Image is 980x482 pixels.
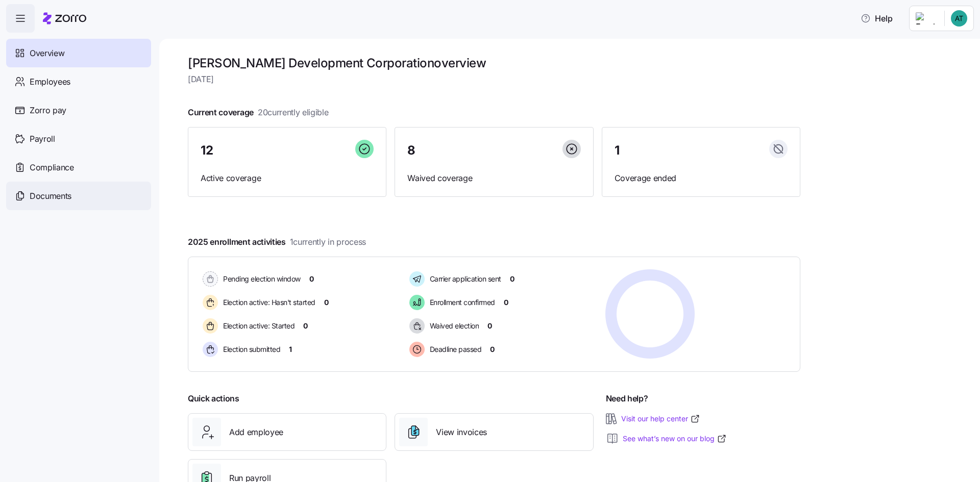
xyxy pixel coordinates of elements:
[324,297,329,308] span: 0
[201,172,374,185] span: Active coverage
[861,12,893,24] span: Help
[6,39,151,67] a: Overview
[188,55,800,71] h1: [PERSON_NAME] Development Corporation overview
[6,67,151,96] a: Employees
[220,321,295,331] span: Election active: Started
[188,106,329,119] span: Current coverage
[606,392,648,405] span: Need help?
[6,182,151,210] a: Documents
[188,236,366,248] span: 2025 enrollment activities
[30,104,66,117] span: Zorro pay
[623,434,727,444] a: See what’s new on our blog
[220,274,301,284] span: Pending election window
[258,106,329,119] span: 20 currently eligible
[504,297,508,308] span: 0
[916,12,936,24] img: Employer logo
[30,190,71,202] span: Documents
[6,96,151,124] a: Zorro pay
[30,161,74,174] span: Compliance
[220,297,315,308] span: Election active: Hasn't started
[220,344,280,354] span: Election submitted
[309,274,314,284] span: 0
[427,297,495,308] span: Enrollment confirmed
[303,321,308,331] span: 0
[188,392,239,405] span: Quick actions
[487,321,492,331] span: 0
[436,426,487,439] span: View invoices
[427,321,479,331] span: Waived election
[852,8,901,29] button: Help
[6,124,151,153] a: Payroll
[290,236,366,248] span: 1 currently in process
[30,133,55,145] span: Payroll
[201,144,213,157] span: 12
[615,172,788,185] span: Coverage ended
[30,75,70,88] span: Employees
[188,73,800,86] span: [DATE]
[407,144,415,157] span: 8
[30,47,64,60] span: Overview
[407,172,580,185] span: Waived coverage
[510,274,514,284] span: 0
[427,274,501,284] span: Carrier application sent
[615,144,620,157] span: 1
[621,414,700,424] a: Visit our help center
[951,10,967,27] img: 442f5e65d994a4bef21d33eb85515bc9
[6,153,151,182] a: Compliance
[427,344,482,354] span: Deadline passed
[229,426,283,439] span: Add employee
[490,344,495,354] span: 0
[289,344,292,354] span: 1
